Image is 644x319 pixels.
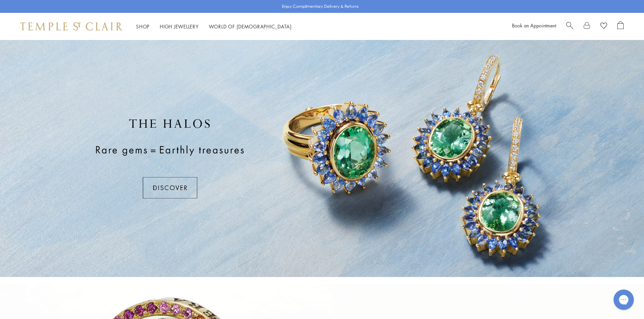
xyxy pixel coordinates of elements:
a: View Wishlist [600,21,607,31]
a: Open Shopping Bag [617,21,624,31]
a: World of [DEMOGRAPHIC_DATA]World of [DEMOGRAPHIC_DATA] [209,23,292,30]
p: Enjoy Complimentary Delivery & Returns [282,3,359,10]
iframe: Gorgias live chat messenger [610,287,637,312]
a: ShopShop [136,23,150,30]
a: Book an Appointment [512,22,556,29]
nav: Main navigation [136,22,292,31]
img: Temple St. Clair [20,22,123,30]
a: Search [566,21,573,31]
a: High JewelleryHigh Jewellery [160,23,199,30]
